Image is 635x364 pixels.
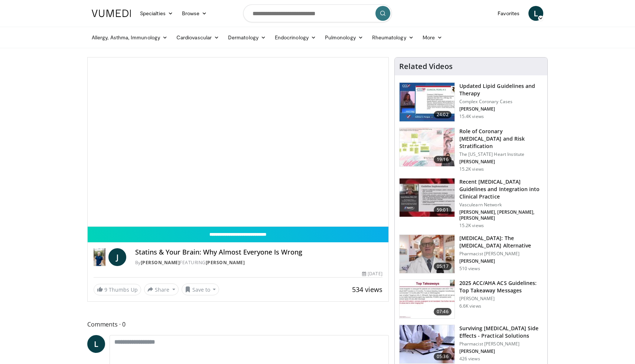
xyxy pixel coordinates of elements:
[418,30,447,45] a: More
[135,259,382,266] div: By FEATURING
[368,30,418,45] a: Rheumatology
[459,348,543,354] p: [PERSON_NAME]
[400,235,455,273] img: ce9609b9-a9bf-4b08-84dd-8eeb8ab29fc6.150x105_q85_crop-smart_upscale.jpg
[459,166,484,172] p: 15.2K views
[243,4,392,22] input: Search topics, interventions
[459,114,484,119] p: 15.4K views
[400,83,455,121] img: 77f671eb-9394-4acc-bc78-a9f077f94e00.150x105_q85_crop-smart_upscale.jpg
[399,325,543,364] a: 05:36 Surviving [MEDICAL_DATA] Side Effects - Practical Solutions Pharmacist [PERSON_NAME] [PERSO...
[94,284,141,295] a: 9 Thumbs Up
[434,156,452,163] span: 19:16
[108,248,126,266] a: J
[459,235,543,249] h3: [MEDICAL_DATA]: The [MEDICAL_DATA] Alternative
[459,266,480,272] p: 510 views
[399,235,543,274] a: 05:17 [MEDICAL_DATA]: The [MEDICAL_DATA] Alternative Pharmacist [PERSON_NAME] [PERSON_NAME] 510 v...
[459,251,543,257] p: Pharmacist [PERSON_NAME]
[493,6,524,21] a: Favorites
[144,283,179,295] button: Share
[434,353,452,360] span: 05:36
[87,319,389,329] span: Comments 0
[400,128,455,167] img: 1efa8c99-7b8a-4ab5-a569-1c219ae7bd2c.150x105_q85_crop-smart_upscale.jpg
[459,279,543,294] h3: 2025 ACC/AHA ACS Guidelines: Top Takeaway Messages
[172,30,224,45] a: Cardiovascular
[528,6,543,21] a: L
[459,82,543,97] h3: Updated Lipid Guidelines and Therapy
[352,285,382,294] span: 534 views
[459,159,543,165] p: [PERSON_NAME]
[88,58,388,227] video-js: Video Player
[459,325,543,340] h3: Surviving [MEDICAL_DATA] Side Effects - Practical Solutions
[434,111,452,118] span: 24:02
[459,178,543,200] h3: Recent [MEDICAL_DATA] Guidelines and Integration into Clinical Practice
[400,325,455,364] img: 1778299e-4205-438f-a27e-806da4d55abe.150x105_q85_crop-smart_upscale.jpg
[87,335,105,353] a: L
[87,30,172,45] a: Allergy, Asthma, Immunology
[459,356,480,362] p: 426 views
[182,283,219,295] button: Save to
[399,279,543,319] a: 07:46 2025 ACC/AHA ACS Guidelines: Top Takeaway Messages [PERSON_NAME] 6.6K views
[362,270,382,277] div: [DATE]
[224,30,270,45] a: Dermatology
[459,151,543,157] p: The [US_STATE] Heart Institute
[141,259,180,266] a: [PERSON_NAME]
[320,30,368,45] a: Pulmonology
[136,6,178,21] a: Specialties
[434,206,452,214] span: 59:01
[459,106,543,112] p: [PERSON_NAME]
[178,6,212,21] a: Browse
[434,263,452,270] span: 05:17
[270,30,320,45] a: Endocrinology
[94,248,105,266] img: Dr. Jordan Rennicke
[399,82,543,122] a: 24:02 Updated Lipid Guidelines and Therapy Complex Coronary Cases [PERSON_NAME] 15.4K views
[400,280,455,318] img: 369ac253-1227-4c00-b4e1-6e957fd240a8.150x105_q85_crop-smart_upscale.jpg
[459,341,543,347] p: Pharmacist [PERSON_NAME]
[104,286,107,293] span: 9
[459,223,484,229] p: 15.2K views
[434,308,452,315] span: 07:46
[459,303,481,309] p: 6.6K views
[459,202,543,208] p: Vasculearn Network
[400,178,455,217] img: 87825f19-cf4c-4b91-bba1-ce218758c6bb.150x105_q85_crop-smart_upscale.jpg
[459,209,543,221] p: [PERSON_NAME], [PERSON_NAME], [PERSON_NAME]
[206,259,245,266] a: [PERSON_NAME]
[459,258,543,264] p: [PERSON_NAME]
[399,128,543,172] a: 19:16 Role of Coronary [MEDICAL_DATA] and Risk Stratification The [US_STATE] Heart Institute [PER...
[92,10,131,17] img: VuMedi Logo
[399,178,543,229] a: 59:01 Recent [MEDICAL_DATA] Guidelines and Integration into Clinical Practice Vasculearn Network ...
[459,296,543,302] p: [PERSON_NAME]
[459,99,543,105] p: Complex Coronary Cases
[399,62,453,71] h4: Related Videos
[135,248,382,256] h4: Statins & Your Brain: Why Almost Everyone Is Wrong
[459,128,543,150] h3: Role of Coronary [MEDICAL_DATA] and Risk Stratification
